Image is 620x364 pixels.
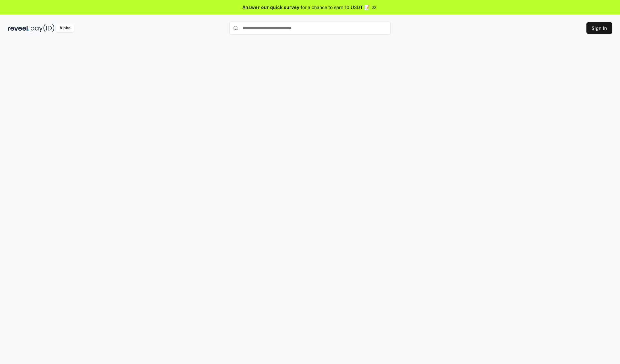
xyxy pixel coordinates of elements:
img: reveel_dark [8,24,29,32]
div: Alpha [56,24,74,32]
button: Sign In [586,22,612,34]
img: pay_id [31,24,55,32]
span: for a chance to earn 10 USDT 📝 [301,4,370,11]
span: Answer our quick survey [243,4,299,11]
